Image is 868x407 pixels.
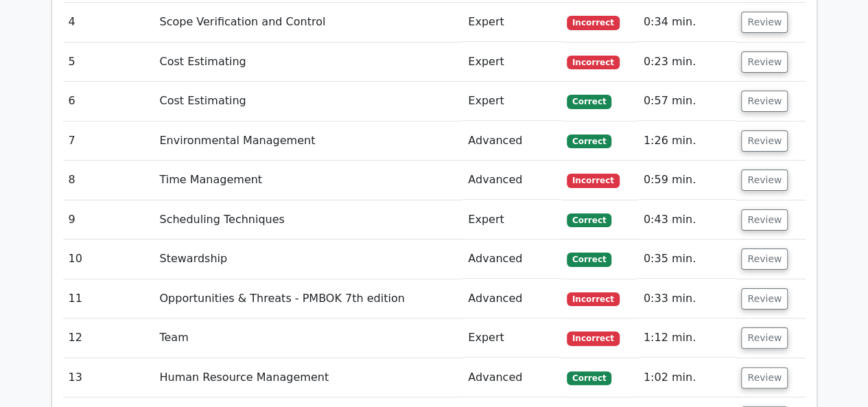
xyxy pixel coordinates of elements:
td: Cost Estimating [154,43,462,82]
td: 0:33 min. [638,279,736,318]
td: Expert [462,43,561,82]
td: Scope Verification and Control [154,3,462,42]
td: 9 [63,200,154,240]
td: Stewardship [154,240,462,279]
td: Advanced [462,279,561,318]
td: 7 [63,121,154,161]
button: Review [741,170,788,191]
span: Incorrect [567,332,620,345]
td: Human Resource Management [154,358,462,397]
td: Opportunities & Threats - PMBOK 7th edition [154,279,462,318]
td: Expert [462,318,561,358]
button: Review [741,12,788,33]
span: Correct [567,213,611,227]
td: 11 [63,279,154,318]
td: 6 [63,82,154,121]
td: 0:43 min. [638,200,736,240]
span: Correct [567,253,611,266]
td: 0:59 min. [638,161,736,200]
td: 12 [63,318,154,358]
span: Correct [567,95,611,108]
button: Review [741,91,788,112]
span: Incorrect [567,56,620,69]
td: 0:57 min. [638,82,736,121]
td: 1:02 min. [638,358,736,397]
td: Advanced [462,240,561,279]
span: Correct [567,135,611,148]
button: Review [741,51,788,73]
td: Expert [462,82,561,121]
td: Scheduling Techniques [154,200,462,240]
td: Team [154,318,462,358]
td: Advanced [462,358,561,397]
td: Expert [462,200,561,240]
td: Time Management [154,161,462,200]
span: Incorrect [567,174,620,187]
td: Advanced [462,121,561,161]
td: 8 [63,161,154,200]
td: Expert [462,3,561,42]
button: Review [741,209,788,231]
span: Incorrect [567,16,620,30]
button: Review [741,327,788,349]
td: 13 [63,358,154,397]
button: Review [741,130,788,152]
span: Incorrect [567,292,620,306]
td: Environmental Management [154,121,462,161]
button: Review [741,248,788,270]
span: Correct [567,371,611,385]
button: Review [741,367,788,388]
td: Advanced [462,161,561,200]
button: Review [741,288,788,310]
td: 0:23 min. [638,43,736,82]
td: 0:35 min. [638,240,736,279]
td: 4 [63,3,154,42]
td: 10 [63,240,154,279]
td: Cost Estimating [154,82,462,121]
td: 1:26 min. [638,121,736,161]
td: 5 [63,43,154,82]
td: 0:34 min. [638,3,736,42]
td: 1:12 min. [638,318,736,358]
